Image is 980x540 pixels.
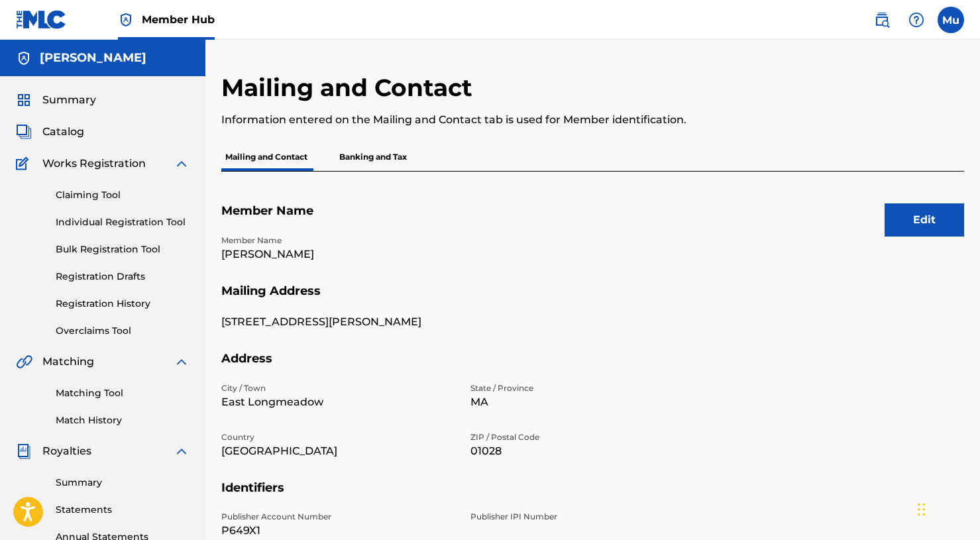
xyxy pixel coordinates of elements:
p: Country [221,431,455,443]
p: East Longmeadow [221,394,455,410]
p: [STREET_ADDRESS][PERSON_NAME] [221,314,455,330]
div: User Menu [938,7,964,33]
a: Bulk Registration Tool [56,243,190,256]
h5: Matthew Wilson [40,50,146,66]
a: Matching Tool [56,386,190,400]
span: Member Hub [142,12,215,27]
span: Catalog [42,124,84,140]
img: Matching [16,354,32,370]
p: [PERSON_NAME] [221,246,455,262]
p: Banking and Tax [335,143,411,171]
a: Public Search [869,7,895,33]
p: State / Province [470,382,704,394]
div: Drag [918,490,926,529]
p: Member Name [221,235,455,246]
a: Overclaims Tool [56,324,190,338]
img: search [874,12,890,28]
img: expand [174,156,190,172]
p: ZIP / Postal Code [470,431,704,443]
a: Registration Drafts [56,270,190,284]
img: Catalog [16,124,32,140]
a: Individual Registration Tool [56,215,190,229]
p: Publisher IPI Number [470,511,704,523]
span: Matching [42,354,94,370]
div: Help [903,7,930,33]
p: Information entered on the Mailing and Contact tab is used for Member identification. [221,112,793,128]
img: expand [174,443,190,459]
span: Summary [42,92,96,108]
img: expand [174,354,190,370]
button: Edit [885,203,964,237]
p: MA [470,394,704,410]
p: Mailing and Contact [221,143,311,171]
a: Claiming Tool [56,188,190,202]
img: MLC Logo [16,10,67,29]
img: help [908,12,924,28]
h5: Member Name [221,203,964,235]
img: Accounts [16,50,32,66]
a: Registration History [56,297,190,311]
span: Royalties [42,443,91,459]
h5: Identifiers [221,480,964,512]
p: 01028 [470,443,704,459]
p: City / Town [221,382,455,394]
span: Works Registration [42,156,146,172]
h5: Address [221,351,964,382]
img: Works Registration [16,156,33,172]
h2: Mailing and Contact [221,73,479,103]
a: Statements [56,503,190,517]
h5: Mailing Address [221,284,964,315]
iframe: Chat Widget [914,476,980,540]
iframe: Resource Center [943,345,980,454]
a: SummarySummary [16,92,96,108]
p: P649X1 [221,523,455,539]
img: Royalties [16,443,32,459]
p: [GEOGRAPHIC_DATA] [221,443,455,459]
a: Match History [56,413,190,427]
a: CatalogCatalog [16,124,84,140]
img: Top Rightsholder [118,12,134,28]
img: Summary [16,92,32,108]
a: Summary [56,476,190,490]
p: Publisher Account Number [221,511,455,523]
